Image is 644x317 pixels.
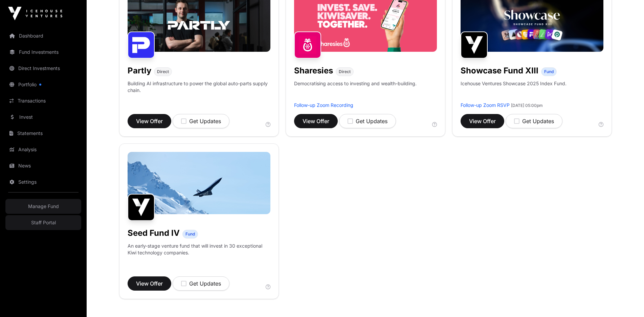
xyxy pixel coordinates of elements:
p: Democratising access to investing and wealth-building. [294,80,417,102]
div: Get Updates [181,279,221,288]
a: Manage Fund [5,199,81,214]
h1: Partly [128,65,151,76]
p: Icehouse Ventures Showcase 2025 Index Fund. [461,80,567,87]
p: An early-stage venture fund that will invest in 30 exceptional Kiwi technology companies. [128,243,270,256]
a: Staff Portal [5,215,81,230]
a: News [5,158,81,173]
iframe: Chat Widget [610,285,644,317]
div: Get Updates [514,117,554,125]
img: Icehouse Ventures Logo [8,7,62,20]
img: Showcase Fund XIII [461,31,488,59]
button: View Offer [128,276,171,291]
img: Sharesies [294,31,321,59]
div: Get Updates [348,117,387,125]
span: Direct [339,69,351,74]
button: Get Updates [506,114,562,128]
span: View Offer [469,117,496,125]
a: Dashboard [5,28,81,43]
a: Fund Investments [5,45,81,60]
h1: Seed Fund IV [128,228,180,239]
div: Get Updates [181,117,221,125]
span: Fund [544,69,554,74]
span: Fund [185,231,195,237]
img: Seed Fund IV [128,194,155,221]
p: Building AI infrastructure to power the global auto-parts supply chain. [128,80,270,102]
a: Settings [5,175,81,189]
a: Invest [5,110,81,124]
button: Get Updates [173,276,229,291]
span: View Offer [136,279,163,288]
a: Transactions [5,93,81,108]
button: View Offer [294,114,338,128]
button: View Offer [461,114,504,128]
a: Follow-up Zoom Recording [294,102,353,108]
a: Direct Investments [5,61,81,76]
a: Statements [5,126,81,141]
img: image-1600x800.jpg [128,152,270,214]
button: View Offer [128,114,171,128]
span: [DATE] 05:00pm [511,103,543,108]
img: Partly [128,31,155,59]
a: Follow-up Zoom RSVP [461,102,510,108]
a: Analysis [5,142,81,157]
span: Direct [157,69,169,74]
h1: Sharesies [294,65,333,76]
button: Get Updates [339,114,396,128]
span: View Offer [303,117,329,125]
a: Portfolio [5,77,81,92]
h1: Showcase Fund XIII [461,65,538,76]
span: View Offer [136,117,163,125]
button: Get Updates [173,114,229,128]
